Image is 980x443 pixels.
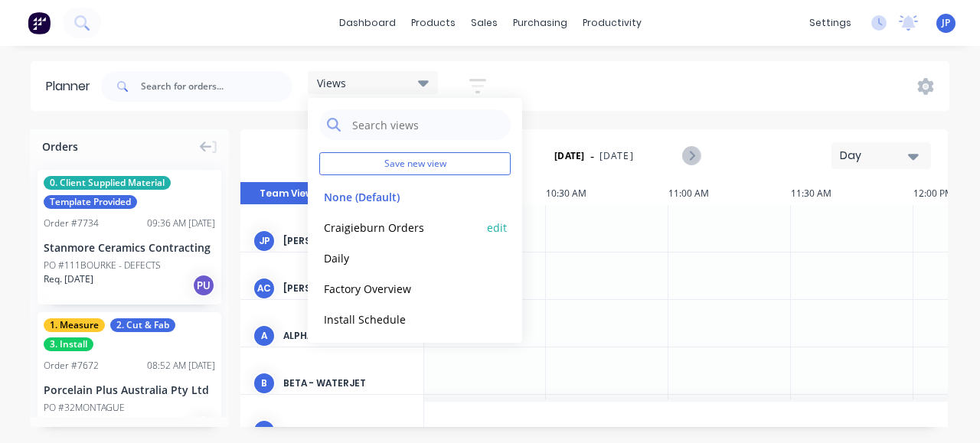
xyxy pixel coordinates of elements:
button: None (Default) [319,187,482,205]
strong: [DATE] [554,149,585,163]
div: 11:30 AM [791,182,913,205]
div: PU [192,274,215,297]
div: Porcelain Plus Australia Pty Ltd [44,382,215,398]
button: Daily [319,249,482,266]
div: Order # 7672 [44,359,99,373]
button: Day [831,142,931,169]
span: 3. Install [44,337,93,351]
div: Alpha - Waterjet [283,329,411,343]
span: Template Provided [44,195,137,209]
button: edit [487,219,507,235]
div: 09:36 AM [DATE] [147,217,215,230]
div: JP [253,230,276,252]
div: [PERSON_NAME] (You) [283,234,411,248]
button: Save new view [319,152,511,175]
div: Order # 7734 [44,217,99,230]
div: purchasing [505,11,575,34]
div: PO #32MONTAGUE [44,401,125,415]
div: Client Pick Up [283,424,411,438]
div: settings [802,11,859,34]
div: productivity [575,11,649,34]
div: AC [253,277,276,300]
div: B [253,372,276,395]
span: 2. Cut & Fab [110,318,175,332]
div: [PERSON_NAME] [283,282,411,295]
span: 1. Measure [44,318,105,332]
span: Orders [42,138,78,155]
div: Planner [46,77,98,96]
button: Craigieburn Orders [319,218,482,236]
span: Req. [DATE] [44,272,93,286]
button: Install Schedule [319,310,482,327]
div: Beta - Waterjet [283,376,411,390]
button: Next page [682,146,700,165]
div: 11:00 AM [668,182,791,205]
div: C [253,419,276,442]
img: Factory [28,11,51,34]
div: 10:30 AM [546,182,668,205]
span: JP [942,16,950,30]
div: A [253,324,276,347]
div: Day [840,148,910,164]
button: Programming [319,340,482,358]
button: Team View [240,182,332,205]
div: sales [463,11,505,34]
span: - [590,147,594,165]
span: Views [317,75,346,91]
div: 08:52 AM [DATE] [147,359,215,373]
input: Search for orders... [141,71,292,102]
div: I [192,416,215,439]
div: Stanmore Ceramics Contracting [44,239,215,256]
span: Req. [DATE] [44,415,93,428]
input: Search views [351,109,503,140]
button: Factory Overview [319,279,482,297]
div: products [403,11,463,34]
span: [DATE] [599,149,634,163]
span: 0. Client Supplied Material [44,176,171,190]
div: PO #111BOURKE - DEFECTS [44,259,161,272]
a: dashboard [332,11,403,34]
